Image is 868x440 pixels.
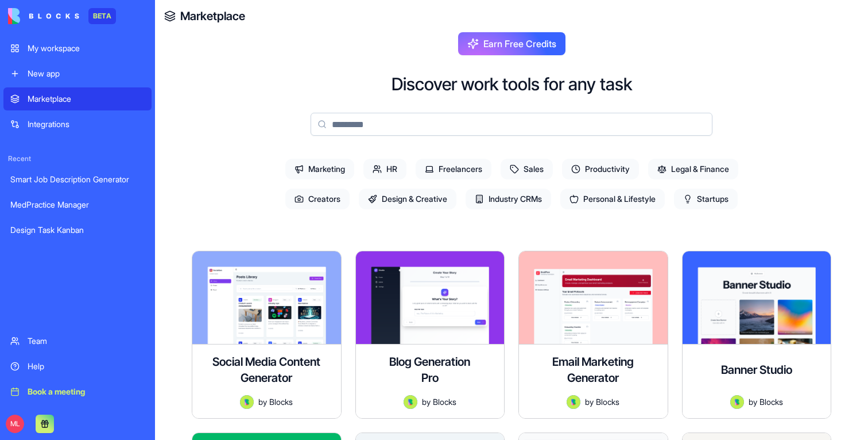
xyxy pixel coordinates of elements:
[466,189,551,209] span: Industry CRMs
[3,380,152,403] a: Book a meeting
[10,199,145,211] div: MedPractice Manager
[3,330,152,353] a: Team
[240,395,254,409] img: Avatar
[692,354,822,386] div: Banner Studio
[363,159,406,179] span: HR
[10,174,145,185] div: Smart Job Description Generator
[28,118,145,130] div: Integrations
[518,251,668,419] a: Email Marketing GeneratorAvatarbyBlocks
[359,189,456,209] span: Design & Creative
[422,396,431,408] span: by
[562,159,639,179] span: Productivity
[596,396,619,408] span: Blocks
[3,87,152,110] a: Marketplace
[3,168,152,191] a: Smart Job Description Generator
[721,362,792,378] h4: Banner Studio
[560,189,665,209] span: Personal & Lifestyle
[28,335,145,347] div: Team
[8,8,116,24] a: BETA
[483,37,556,51] span: Earn Free Credits
[28,361,145,372] div: Help
[674,189,738,209] span: Startups
[3,355,152,378] a: Help
[3,219,152,242] a: Design Task Kanban
[3,154,152,163] span: Recent
[404,395,417,409] img: Avatar
[258,396,267,408] span: by
[648,159,738,179] span: Legal & Finance
[365,354,495,386] div: Blog Generation Pro
[355,251,505,419] a: Blog Generation ProAvatarbyBlocks
[8,8,79,24] img: logo
[285,159,354,179] span: Marketing
[192,251,342,419] a: Social Media Content GeneratorAvatarbyBlocks
[6,415,24,433] span: ML
[10,224,145,236] div: Design Task Kanban
[3,62,152,85] a: New app
[3,113,152,136] a: Integrations
[682,251,832,419] a: Banner StudioAvatarbyBlocks
[433,396,456,408] span: Blocks
[501,159,553,179] span: Sales
[458,32,565,55] button: Earn Free Credits
[180,8,245,24] a: Marketplace
[528,354,658,386] h4: Email Marketing Generator
[585,396,594,408] span: by
[28,68,145,79] div: New app
[88,8,116,24] div: BETA
[384,354,476,386] h4: Blog Generation Pro
[3,193,152,216] a: MedPractice Manager
[416,159,491,179] span: Freelancers
[759,396,783,408] span: Blocks
[285,189,350,209] span: Creators
[567,395,580,409] img: Avatar
[269,396,293,408] span: Blocks
[28,93,145,105] div: Marketplace
[28,386,145,397] div: Book a meeting
[730,395,744,409] img: Avatar
[749,396,757,408] span: by
[28,43,145,54] div: My workspace
[201,354,332,386] h4: Social Media Content Generator
[392,74,632,94] h2: Discover work tools for any task
[3,37,152,60] a: My workspace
